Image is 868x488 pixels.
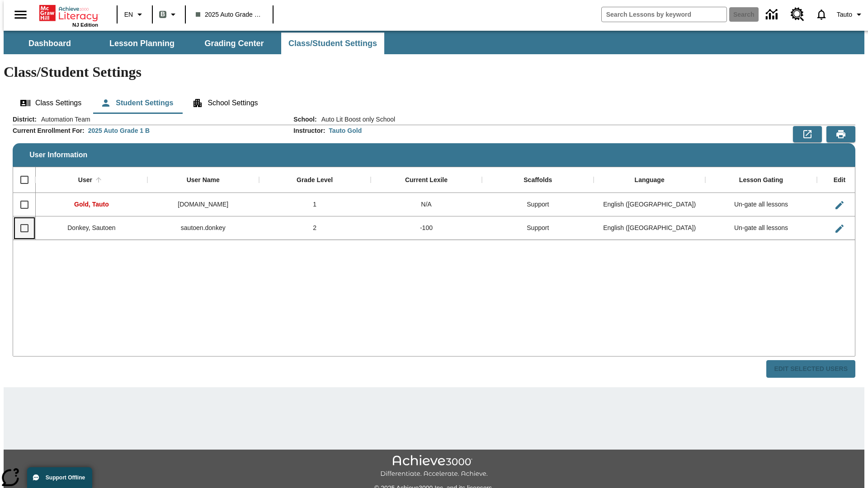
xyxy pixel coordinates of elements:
[189,33,279,54] button: Grading Center
[810,3,833,26] a: Notifications
[120,6,149,23] button: Language: EN, Select a language
[13,116,37,123] h2: District :
[185,92,265,114] button: School Settings
[13,92,855,114] div: Class/Student Settings
[785,2,810,27] a: Resource Center, Will open in new tab
[793,126,822,142] button: Export to CSV
[13,127,85,135] h2: Current Enrollment For :
[288,38,377,49] span: Class/Student Settings
[160,9,165,20] span: B
[482,193,594,216] div: Support
[88,126,150,135] div: 2025 Auto Grade 1 B
[833,6,868,23] button: Profile/Settings
[837,10,852,19] span: Tauto
[29,151,87,159] span: User Information
[293,116,316,123] h2: School :
[259,216,371,240] div: 2
[124,10,133,19] span: EN
[405,176,448,184] div: Current Lexile
[826,126,855,142] button: Print Preview
[7,1,34,28] button: Open side menu
[78,176,92,184] div: User
[93,92,180,114] button: Student Settings
[13,115,855,378] div: User Information
[705,216,817,240] div: Un-gate all lessons
[371,193,482,216] div: N/A
[74,201,109,208] span: Gold, Tauto
[4,64,864,80] h1: Class/Student Settings
[147,216,259,240] div: sautoen.donkey
[13,92,89,114] button: Class Settings
[4,33,385,54] div: SubNavbar
[380,455,488,478] img: Achieve3000 Differentiate Accelerate Achieve
[39,4,98,22] a: Home
[705,193,817,216] div: Un-gate all lessons
[46,474,85,481] span: Support Offline
[594,193,705,216] div: English (US)
[67,224,115,231] span: Donkey, Sautoen
[4,31,864,54] div: SubNavbar
[635,176,665,184] div: Language
[834,176,845,184] div: Edit
[5,33,95,54] button: Dashboard
[329,126,362,135] div: Tauto Gold
[259,193,371,216] div: 1
[39,3,98,28] div: Home
[297,176,333,184] div: Grade Level
[109,38,175,49] span: Lesson Planning
[293,127,325,135] h2: Instructor :
[371,216,482,240] div: -100
[97,33,187,54] button: Lesson Planning
[187,176,220,184] div: User Name
[147,193,259,216] div: tauto.gold
[204,38,264,49] span: Grading Center
[196,10,263,19] span: 2025 Auto Grade 1 B
[739,176,783,184] div: Lesson Gating
[28,38,71,49] span: Dashboard
[27,467,92,488] button: Support Offline
[156,6,182,23] button: Boost Class color is gray green. Change class color
[760,2,785,27] a: Data Center
[602,7,726,22] input: search field
[830,220,849,238] button: Edit User
[830,196,849,214] button: Edit User
[72,22,98,28] span: NJ Edition
[594,216,705,240] div: English (US)
[482,216,594,240] div: Support
[37,115,90,124] span: Automation Team
[281,33,384,54] button: Class/Student Settings
[524,176,552,184] div: Scaffolds
[317,115,395,124] span: Auto Lit Boost only School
